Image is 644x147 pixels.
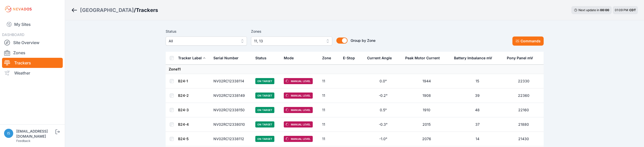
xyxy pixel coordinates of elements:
div: Battery Imbalance mV [454,56,492,61]
div: Tracker Label [178,56,202,61]
a: Weather [2,68,63,78]
img: Nevados [4,5,33,13]
td: 21880 [504,117,543,132]
a: Feedback [16,139,30,143]
button: E-Stop [343,52,359,64]
td: 14 [451,132,504,146]
span: CDT [629,8,636,12]
td: -1.0° [364,132,402,146]
span: Manual Level [284,121,313,127]
button: Mode [284,52,298,64]
a: B24-1 [178,79,188,83]
td: NV02RC12338112 [210,132,252,146]
td: 22360 [504,88,543,103]
nav: Breadcrumb [71,4,158,17]
td: Zone 11 [166,65,544,74]
span: On Target [255,107,274,113]
button: Pony Panel mV [507,52,537,64]
td: NV02RC12338149 [210,88,252,103]
span: 11, 13 [254,38,322,44]
span: On Target [255,136,274,142]
td: 15 [451,74,504,88]
label: Zones [251,28,332,34]
td: NV02RC12338150 [210,103,252,117]
td: 1944 [402,74,451,88]
td: 48 [451,103,504,117]
span: On Target [255,78,274,84]
span: On Target [255,121,274,127]
div: Peak Motor Current [405,56,440,61]
td: 11 [319,117,340,132]
button: 11, 13 [251,36,332,46]
span: Next update in [578,8,599,12]
span: Manual Level [284,107,313,113]
div: Current Angle [367,56,392,61]
label: Status [166,28,247,34]
div: Serial Number [213,56,239,61]
button: Current Angle [367,52,396,64]
a: My Sites [2,18,63,30]
td: 0.5° [364,103,402,117]
span: / [134,7,136,14]
td: -0.2° [364,88,402,103]
td: NV02RC12338114 [210,74,252,88]
span: On Target [255,93,274,99]
button: All [166,36,247,46]
a: B24-2 [178,93,189,98]
span: DASHBOARD [2,32,24,37]
td: NV02RC12338010 [210,117,252,132]
button: Zone [322,52,335,64]
a: B24-3 [178,108,189,112]
a: Site Overview [2,38,63,48]
div: Zone [322,56,331,61]
a: B24-4 [178,122,189,126]
td: 37 [451,117,504,132]
td: 21430 [504,132,543,146]
div: Pony Panel mV [507,56,533,61]
button: Battery Imbalance mV [454,52,496,64]
span: All [169,38,237,44]
span: Group by Zone [351,38,375,43]
button: Serial Number [213,52,243,64]
button: Peak Motor Current [405,52,444,64]
td: 39 [451,88,504,103]
a: Zones [2,48,63,58]
a: Trackers [2,58,63,68]
h3: Trackers [136,7,158,14]
td: 22330 [504,74,543,88]
td: 11 [319,132,340,146]
div: 00 : 00 [600,8,609,12]
td: 0.0° [364,74,402,88]
td: 1910 [402,103,451,117]
button: Commands [512,36,544,46]
div: Status [255,56,266,61]
a: B24-5 [178,137,189,141]
td: 1908 [402,88,451,103]
button: Status [255,52,271,64]
div: [EMAIL_ADDRESS][DOMAIN_NAME] [16,129,54,139]
td: 11 [319,88,340,103]
td: 2076 [402,132,451,146]
div: Mode [284,56,294,61]
div: E-Stop [343,56,355,61]
td: -0.3° [364,117,402,132]
td: 22160 [504,103,543,117]
td: 11 [319,74,340,88]
span: Manual Level [284,93,313,99]
span: Manual Level [284,136,313,142]
span: Manual Level [284,78,313,84]
a: [GEOGRAPHIC_DATA] [80,7,134,14]
span: 01:09 PM [615,8,628,12]
img: iswagart@prim.com [4,129,13,138]
button: Tracker Label [178,52,206,64]
td: 11 [319,103,340,117]
td: 2015 [402,117,451,132]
